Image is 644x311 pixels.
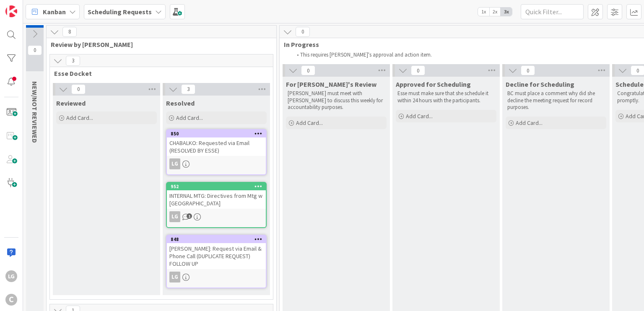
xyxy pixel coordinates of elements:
[301,65,315,75] span: 0
[181,84,195,94] span: 3
[71,84,86,94] span: 0
[288,90,385,111] p: [PERSON_NAME] must meet with [PERSON_NAME] to discuss this weekly for accountability purposes.
[507,90,605,111] p: BC must place a comment why did she decline the meeting request for record purposes.
[406,112,433,120] span: Add Card...
[167,183,266,209] div: 952INTERNAL MTG: Directives from Mtg w [GEOGRAPHIC_DATA]
[56,99,86,107] span: Reviewed
[169,211,180,222] div: LG
[397,90,495,104] p: Esse must make sure that she schedule it within 24 hours with the participants.
[166,129,267,175] a: 850CHABALKO: Requested via Email (RESOLVED BY ESSE)LG
[28,45,42,55] span: 0
[5,270,17,282] div: LG
[286,80,377,88] span: For Breanna's Review
[187,213,192,219] span: 1
[166,99,195,107] span: Resolved
[5,5,17,17] img: Visit kanbanzone.com
[167,211,266,222] div: LG
[501,8,512,16] span: 3x
[167,137,266,156] div: CHABALKO: Requested via Email (RESOLVED BY ESSE)
[167,272,266,282] div: LG
[62,27,77,37] span: 8
[296,27,310,37] span: 0
[478,8,489,16] span: 1x
[88,8,152,16] b: Scheduling Requests
[66,114,93,122] span: Add Card...
[51,40,266,49] span: Review by Esse
[167,243,266,269] div: [PERSON_NAME]: Request via Email & Phone Call (DUPLICATE REQUEST) FOLLOW UP
[167,130,266,137] div: 850
[171,131,266,137] div: 850
[166,182,267,228] a: 952INTERNAL MTG: Directives from Mtg w [GEOGRAPHIC_DATA]LG
[516,119,543,127] span: Add Card...
[167,183,266,190] div: 952
[43,7,66,17] span: Kanban
[489,8,501,16] span: 2x
[521,4,584,19] input: Quick Filter...
[411,65,425,75] span: 0
[167,130,266,156] div: 850CHABALKO: Requested via Email (RESOLVED BY ESSE)
[296,119,323,127] span: Add Card...
[521,65,535,75] span: 0
[171,236,266,242] div: 848
[167,190,266,209] div: INTERNAL MTG: Directives from Mtg w [GEOGRAPHIC_DATA]
[396,80,471,88] span: Approved for Scheduling
[66,56,80,66] span: 3
[54,69,262,78] span: Esse Docket
[169,158,180,169] div: LG
[167,236,266,243] div: 848
[176,114,203,122] span: Add Card...
[169,272,180,282] div: LG
[167,158,266,169] div: LG
[5,294,17,306] div: C
[171,184,266,189] div: 952
[31,81,39,143] span: NEW/NOT REVIEWED
[506,80,574,88] span: Decline for Scheduling
[166,235,267,288] a: 848[PERSON_NAME]: Request via Email & Phone Call (DUPLICATE REQUEST) FOLLOW UPLG
[167,236,266,269] div: 848[PERSON_NAME]: Request via Email & Phone Call (DUPLICATE REQUEST) FOLLOW UP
